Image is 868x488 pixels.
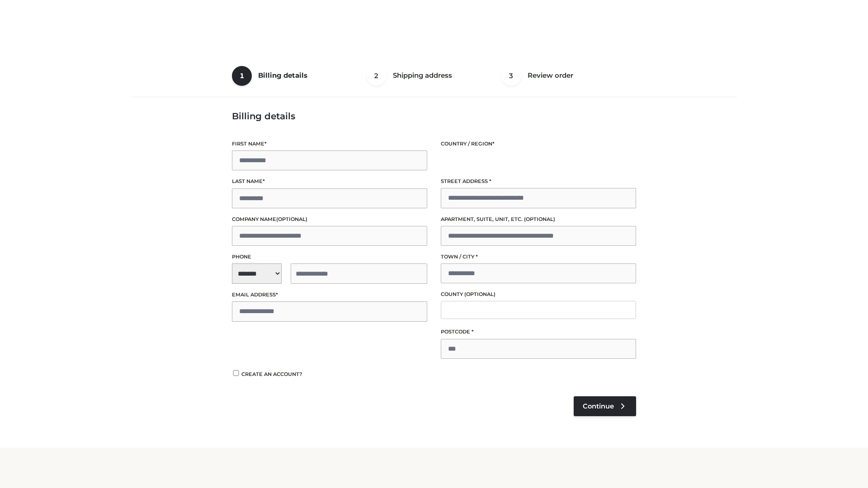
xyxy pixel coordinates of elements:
[232,370,240,376] input: Create an account?
[232,111,636,122] h3: Billing details
[441,328,636,336] label: Postcode
[464,291,495,297] span: (optional)
[232,291,427,299] label: Email address
[441,290,636,299] label: County
[441,177,636,186] label: Street address
[232,177,427,186] label: Last name
[441,215,636,224] label: Apartment, suite, unit, etc.
[524,216,555,222] span: (optional)
[441,140,636,148] label: Country / Region
[583,402,614,410] span: Continue
[276,216,307,222] span: (optional)
[574,396,636,416] a: Continue
[241,371,302,377] span: Create an account?
[441,253,636,261] label: Town / City
[232,253,427,261] label: Phone
[232,140,427,148] label: First name
[232,215,427,224] label: Company name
